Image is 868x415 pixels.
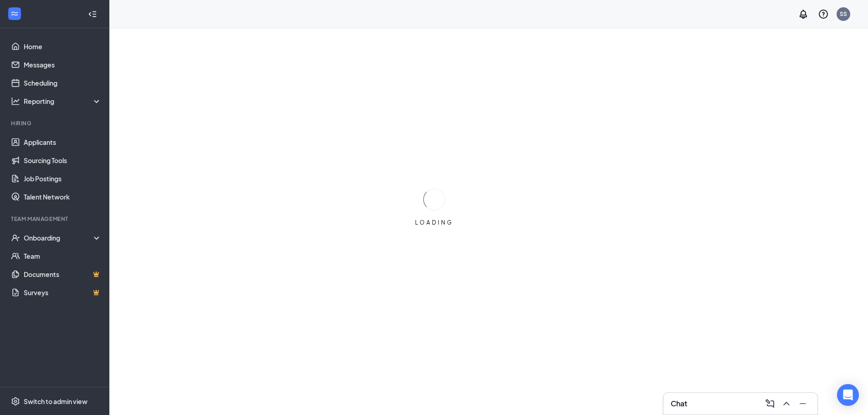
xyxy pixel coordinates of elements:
div: Open Intercom Messenger [837,384,859,406]
a: Sourcing Tools [24,151,102,169]
a: Talent Network [24,188,102,206]
a: Scheduling [24,74,102,92]
a: Applicants [24,133,102,151]
button: ComposeMessage [763,396,777,411]
a: Team [24,247,102,265]
svg: ChevronUp [781,398,792,409]
svg: UserCheck [11,233,20,242]
a: Home [24,37,102,56]
svg: Analysis [11,97,20,106]
div: LOADING [411,219,457,226]
a: Job Postings [24,169,102,188]
svg: Notifications [798,9,809,20]
button: Minimize [796,396,810,411]
div: Reporting [24,97,102,106]
svg: ComposeMessage [765,398,776,409]
a: SurveysCrown [24,283,102,302]
div: Onboarding [24,233,94,242]
svg: QuestionInfo [818,9,829,20]
div: Switch to admin view [24,397,87,406]
div: SS [840,10,847,18]
a: DocumentsCrown [24,265,102,283]
a: Messages [24,56,102,74]
svg: Collapse [88,10,97,19]
svg: WorkstreamLogo [10,9,19,18]
div: Hiring [11,119,100,127]
svg: Settings [11,397,20,406]
h3: Chat [671,399,687,409]
svg: Minimize [797,398,808,409]
div: Team Management [11,215,100,223]
button: ChevronUp [779,396,794,411]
